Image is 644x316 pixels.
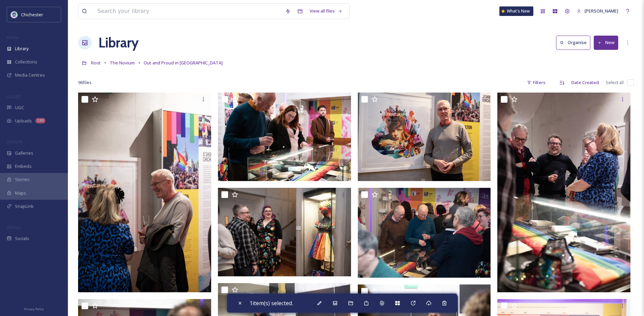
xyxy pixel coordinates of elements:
[7,94,21,99] span: COLLECT
[585,8,618,14] span: [PERSON_NAME]
[499,6,533,16] a: What's New
[91,60,101,66] span: Root
[110,60,135,66] span: The Novium
[15,72,45,78] span: Media Centres
[15,104,24,111] span: UGC
[98,33,139,53] a: Library
[7,35,19,40] span: MEDIA
[497,93,630,292] img: ext_1739192944.896539_anna@anna-mariephotography.co.uk-095.jpg
[94,4,282,19] input: Search your library
[24,307,44,311] span: Privacy Policy
[21,12,43,18] span: Chichester
[250,299,293,307] span: 1 item(s) selected.
[15,235,29,242] span: Socials
[556,36,590,50] button: Organise
[568,76,602,89] div: Date Created
[573,4,622,18] a: [PERSON_NAME]
[594,36,618,50] button: New
[7,139,22,144] span: WIDGETS
[144,60,223,66] span: Out and Proud in [GEOGRAPHIC_DATA]
[35,118,45,123] div: 199
[218,188,351,276] img: ext_1739192940.249929_anna@anna-mariephotography.co.uk-091.jpg
[24,304,44,313] a: Privacy Policy
[358,93,491,181] img: ext_1739192947.910794_anna@anna-mariephotography.co.uk-098.jpg
[91,59,101,67] a: Root
[15,118,32,124] span: Uploads
[78,79,92,86] span: 96 file s
[15,59,37,65] span: Collections
[15,203,34,210] span: SnapLink
[15,163,32,170] span: Embeds
[110,59,135,67] a: The Novium
[15,45,29,52] span: Library
[606,79,624,86] span: Select all
[7,225,20,230] span: SOCIALS
[15,176,30,183] span: Stories
[523,76,549,89] div: Filters
[306,4,346,18] a: View all files
[15,190,26,196] span: Maps
[358,188,491,278] img: ext_1739192939.689137_anna@anna-mariephotography.co.uk-093.jpg
[144,59,223,67] a: Out and Proud in [GEOGRAPHIC_DATA]
[11,11,18,18] img: Logo_of_Chichester_District_Council.png
[15,150,33,156] span: Galleries
[218,93,351,181] img: ext_1739192947.978647_anna@anna-mariephotography.co.uk-096.jpg
[78,93,211,292] img: ext_1739192948.158_anna@anna-mariephotography.co.uk-099.jpg
[556,36,594,50] a: Organise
